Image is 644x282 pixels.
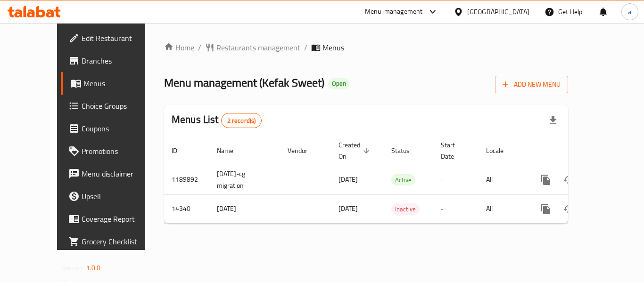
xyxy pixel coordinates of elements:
[61,208,165,230] a: Coverage Report
[542,109,564,132] div: Export file
[441,139,467,162] span: Start Date
[61,230,165,253] a: Grocery Checklist
[328,78,350,89] div: Open
[495,76,568,93] button: Add New Menu
[216,42,300,53] span: Restaurants management
[209,165,280,194] td: [DATE]-cg migration
[217,145,246,156] span: Name
[557,198,580,220] button: Change Status
[339,139,372,162] span: Created On
[61,49,165,72] a: Branches
[328,80,350,88] span: Open
[433,194,479,223] td: -
[628,7,631,17] span: a
[391,175,415,185] span: Active
[82,213,157,225] span: Coverage Report
[391,145,422,156] span: Status
[61,117,165,140] a: Coupons
[527,137,633,165] th: Actions
[535,198,557,220] button: more
[61,185,165,208] a: Upsell
[61,72,165,95] a: Menus
[479,165,527,194] td: All
[433,165,479,194] td: -
[503,79,561,90] span: Add New Menu
[164,42,194,53] a: Home
[339,173,358,185] span: [DATE]
[82,32,157,44] span: Edit Restaurant
[172,113,262,128] h2: Menus List
[172,145,190,156] span: ID
[304,42,307,53] li: /
[391,203,420,215] div: Inactive
[222,116,262,125] span: 2 record(s)
[557,169,580,191] button: Change Status
[61,140,165,162] a: Promotions
[61,162,165,185] a: Menu disclaimer
[82,145,157,157] span: Promotions
[82,191,157,202] span: Upsell
[467,7,529,17] div: [GEOGRAPHIC_DATA]
[365,6,423,17] div: Menu-management
[164,72,324,93] span: Menu management ( Kefak Sweet )
[61,27,165,49] a: Edit Restaurant
[164,42,568,53] nav: breadcrumb
[86,262,101,274] span: 1.0.0
[164,194,209,223] td: 14340
[61,95,165,117] a: Choice Groups
[339,202,358,215] span: [DATE]
[486,145,516,156] span: Locale
[209,194,280,223] td: [DATE]
[535,169,557,191] button: more
[391,174,415,185] div: Active
[198,42,201,53] li: /
[82,123,157,134] span: Coupons
[221,113,262,128] div: Total records count
[82,55,157,66] span: Branches
[82,100,157,112] span: Choice Groups
[164,165,209,194] td: 1189892
[288,145,320,156] span: Vendor
[62,262,85,274] span: Version:
[82,168,157,179] span: Menu disclaimer
[82,236,157,247] span: Grocery Checklist
[205,42,300,53] a: Restaurants management
[83,78,157,89] span: Menus
[479,194,527,223] td: All
[391,204,420,215] span: Inactive
[322,42,344,53] span: Menus
[164,137,633,224] table: enhanced table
